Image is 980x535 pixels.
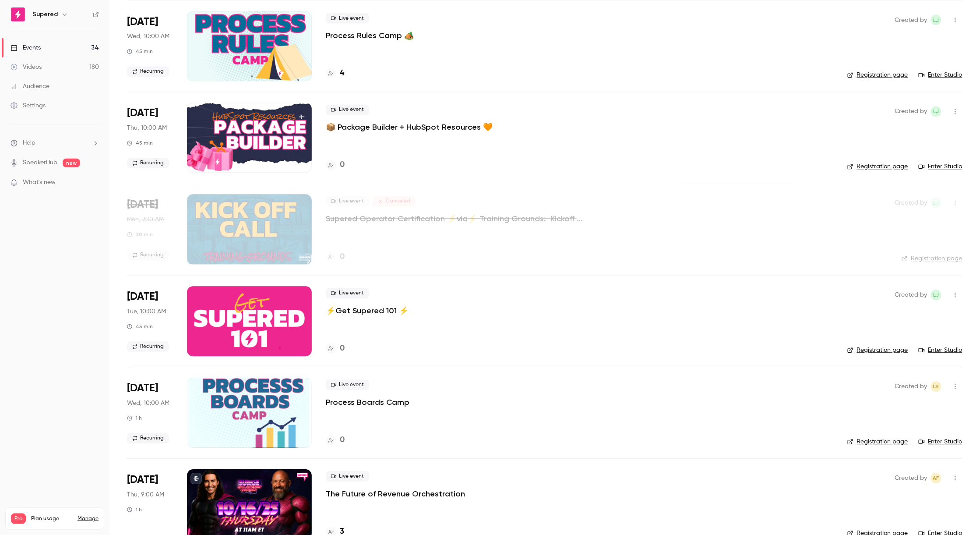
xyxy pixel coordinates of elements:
[78,515,99,522] a: Manage
[326,196,369,207] span: Live event
[847,346,908,355] a: Registration page
[326,343,345,355] a: 0
[32,10,58,19] h6: Supered
[11,82,49,91] div: Audience
[127,48,153,55] div: 45 min
[127,15,158,29] span: [DATE]
[127,11,173,81] div: Oct 8 Wed, 12:00 PM (America/New York)
[340,435,345,446] h4: 0
[895,15,927,25] span: Created by
[326,13,369,24] span: Live event
[127,231,153,238] div: 30 min
[326,159,345,171] a: 0
[11,514,26,524] span: Pro
[127,378,173,448] div: Oct 15 Wed, 10:00 AM (America/Denver)
[127,124,167,133] span: Thu, 10:00 AM
[340,159,345,171] h4: 0
[931,106,941,117] span: Lindsay John
[895,106,927,117] span: Created by
[895,198,927,209] span: Created by
[127,491,164,500] span: Thu, 9:00 AM
[326,288,369,299] span: Live event
[127,415,142,422] div: 1 h
[127,342,169,352] span: Recurring
[326,214,589,224] a: Supered Operator Certification ⚡️via⚡️ Training Grounds: Kickoff Call
[326,105,369,115] span: Live event
[127,195,173,265] div: Oct 13 Mon, 9:30 AM (America/New York)
[934,290,939,301] span: LJ
[847,71,908,80] a: Registration page
[326,471,369,482] span: Live event
[326,252,345,263] a: 0
[895,382,927,392] span: Created by
[895,290,927,301] span: Created by
[919,438,962,446] a: Enter Studio
[919,163,962,171] a: Enter Studio
[326,306,409,316] a: ⚡️Get Supered 101 ⚡️
[919,346,962,355] a: Enter Studio
[127,106,158,120] span: [DATE]
[11,43,41,52] div: Events
[919,71,962,80] a: Enter Studio
[88,179,99,187] iframe: Noticeable Trigger
[127,399,169,408] span: Wed, 10:00 AM
[931,382,941,392] span: Lindsey Smith
[23,138,35,148] span: Help
[340,68,344,80] h4: 4
[31,515,72,522] span: Plan usage
[326,435,345,446] a: 0
[11,101,46,110] div: Settings
[127,308,166,316] span: Tue, 10:00 AM
[326,489,465,500] a: The Future of Revenue Orchestration
[326,397,409,408] a: Process Boards Camp
[127,250,169,261] span: Recurring
[63,159,80,167] span: new
[11,7,25,21] img: Supered
[326,122,493,133] a: 📦 Package Builder + HubSpot Resources 🧡
[11,63,42,71] div: Videos
[933,473,939,484] span: AF
[847,163,908,171] a: Registration page
[902,255,962,263] a: Registration page
[931,15,941,25] span: Lindsay John
[23,158,57,167] a: SpeakerHub
[127,32,169,41] span: Wed, 10:00 AM
[373,196,416,207] span: Canceled
[933,382,939,392] span: LS
[340,343,345,355] h4: 0
[127,290,158,304] span: [DATE]
[326,31,414,41] a: Process Rules Camp 🏕️
[23,178,56,187] span: What's new
[326,380,369,390] span: Live event
[847,438,908,446] a: Registration page
[127,323,153,330] div: 45 min
[340,252,345,263] h4: 0
[11,138,99,148] li: help-dropdown-opener
[127,433,169,444] span: Recurring
[934,106,939,117] span: LJ
[127,473,158,487] span: [DATE]
[895,473,927,484] span: Created by
[326,68,344,80] a: 4
[931,290,941,301] span: Lindsay John
[127,382,158,396] span: [DATE]
[127,103,173,173] div: Oct 9 Thu, 12:00 PM (America/New York)
[127,198,158,212] span: [DATE]
[127,216,164,224] span: Mon, 7:30 AM
[934,15,939,25] span: LJ
[127,67,169,77] span: Recurring
[931,473,941,484] span: Ashley Freter
[127,140,153,147] div: 45 min
[127,158,169,169] span: Recurring
[931,198,941,209] span: Lindsay John
[127,507,142,514] div: 1 h
[934,198,939,209] span: LJ
[127,287,173,357] div: Oct 14 Tue, 12:00 PM (America/New York)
